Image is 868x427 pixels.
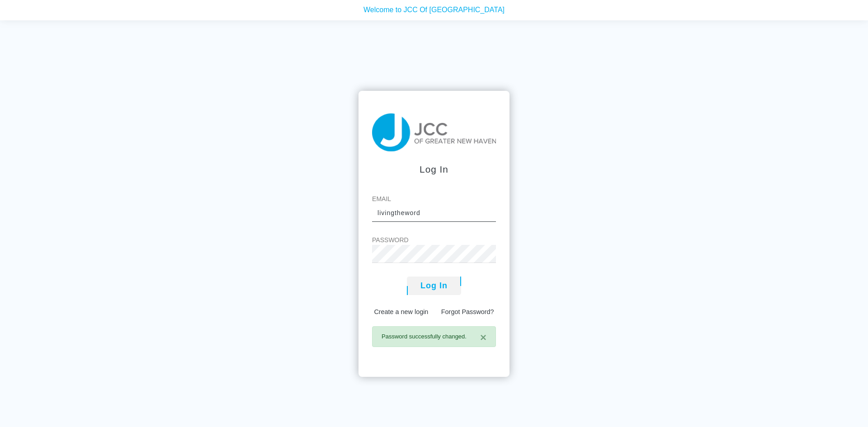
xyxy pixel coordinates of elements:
div: Password successfully changed. [372,326,496,347]
button: Close [471,327,495,348]
label: Email [372,194,496,204]
img: taiji-logo.png [372,113,496,151]
a: Forgot Password? [441,308,494,315]
button: Log In [407,277,461,295]
label: Password [372,235,496,245]
div: Log In [372,162,496,176]
input: johnny@email.com [372,204,496,222]
a: Create a new login [374,308,428,315]
span: × [480,331,486,343]
p: Welcome to JCC Of [GEOGRAPHIC_DATA] [7,2,861,13]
